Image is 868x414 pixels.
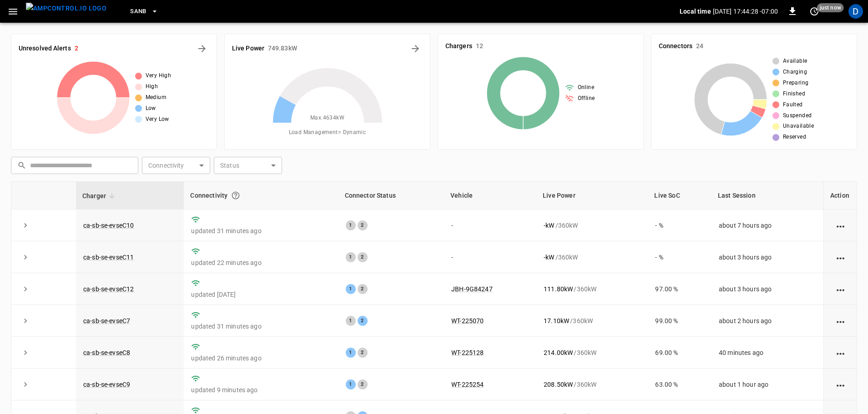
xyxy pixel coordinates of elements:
[146,115,169,124] span: Very Low
[817,3,844,12] span: just now
[648,337,711,369] td: 69.00 %
[680,7,711,16] p: Local time
[648,241,711,273] td: - %
[268,44,297,54] h6: 749.83 kW
[544,253,554,262] p: - kW
[712,337,823,369] td: 40 minutes ago
[536,182,648,209] th: Live Power
[19,346,32,359] button: expand row
[712,241,823,273] td: about 3 hours ago
[146,82,158,91] span: High
[451,285,493,293] a: JBH-9G84247
[444,241,536,273] td: -
[83,222,134,229] a: ca-sb-se-evseC10
[848,4,863,19] div: profile-icon
[659,41,692,51] h6: Connectors
[544,253,641,262] div: / 360 kW
[289,128,366,137] span: Load Management = Dynamic
[26,3,106,14] img: ampcontrol.io logo
[358,316,368,326] div: 2
[83,254,134,261] a: ca-sb-se-evseC11
[227,187,244,204] button: Connection between the charger and our software.
[783,100,803,110] span: Faulted
[358,284,368,294] div: 2
[823,182,857,209] th: Action
[190,187,332,204] div: Connectivity
[19,314,32,328] button: expand row
[696,41,703,51] h6: 24
[444,209,536,241] td: -
[648,273,711,305] td: 97.00 %
[783,68,807,77] span: Charging
[232,44,264,54] h6: Live Power
[445,41,472,51] h6: Chargers
[783,133,806,142] span: Reserved
[408,41,423,56] button: Energy Overview
[783,122,814,131] span: Unavailable
[195,41,209,56] button: All Alerts
[451,349,484,356] a: WT-225128
[19,219,32,232] button: expand row
[544,380,573,389] p: 208.50 kW
[338,182,444,209] th: Connector Status
[146,104,156,113] span: Low
[346,220,356,230] div: 1
[835,221,846,230] div: action cell options
[83,317,130,324] a: ca-sb-se-evseC7
[83,285,134,293] a: ca-sb-se-evseC12
[648,305,711,337] td: 99.00 %
[783,111,812,120] span: Suspended
[476,41,483,51] h6: 12
[544,348,641,357] div: / 360 kW
[358,220,368,230] div: 2
[835,284,846,294] div: action cell options
[544,221,554,230] p: - kW
[146,93,167,102] span: Medium
[75,44,78,54] h6: 2
[712,182,823,209] th: Last Session
[451,317,484,324] a: WT-225070
[358,379,368,389] div: 2
[544,380,641,389] div: / 360 kW
[835,348,846,357] div: action cell options
[783,57,807,66] span: Available
[346,379,356,389] div: 1
[191,290,331,299] p: updated [DATE]
[346,316,356,326] div: 1
[19,250,32,264] button: expand row
[19,378,32,391] button: expand row
[648,209,711,241] td: - %
[310,114,344,123] span: Max. 4634 kW
[19,282,32,296] button: expand row
[130,6,146,17] span: SanB
[126,3,162,20] button: SanB
[835,253,846,262] div: action cell options
[648,182,711,209] th: Live SoC
[444,182,536,209] th: Vehicle
[835,316,846,325] div: action cell options
[835,380,846,389] div: action cell options
[544,348,573,357] p: 214.00 kW
[83,349,130,356] a: ca-sb-se-evseC8
[346,348,356,358] div: 1
[712,369,823,400] td: about 1 hour ago
[544,284,573,294] p: 111.80 kW
[191,226,331,235] p: updated 31 minutes ago
[712,305,823,337] td: about 2 hours ago
[358,348,368,358] div: 2
[191,385,331,394] p: updated 9 minutes ago
[712,209,823,241] td: about 7 hours ago
[713,7,778,16] p: [DATE] 17:44:28 -07:00
[578,94,595,103] span: Offline
[807,4,822,19] button: set refresh interval
[358,252,368,262] div: 2
[191,322,331,331] p: updated 31 minutes ago
[783,90,805,99] span: Finished
[19,44,71,54] h6: Unresolved Alerts
[346,284,356,294] div: 1
[544,284,641,294] div: / 360 kW
[648,369,711,400] td: 63.00 %
[544,221,641,230] div: / 360 kW
[191,354,331,363] p: updated 26 minutes ago
[451,381,484,388] a: WT-225254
